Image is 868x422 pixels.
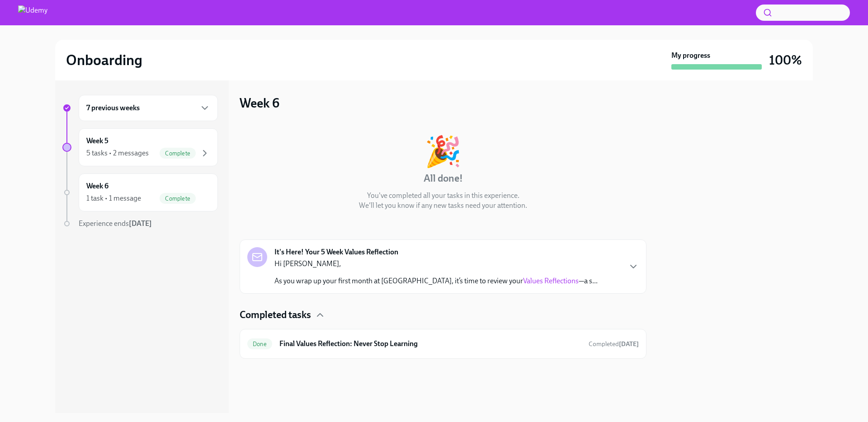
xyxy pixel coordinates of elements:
div: Completed tasks [240,308,646,322]
h2: Onboarding [66,51,142,69]
a: Week 55 tasks • 2 messagesComplete [62,128,218,166]
span: Complete [160,195,196,202]
p: As you wrap up your first month at [GEOGRAPHIC_DATA], it’s time to review your —a s... [274,276,598,286]
div: 🎉 [425,136,462,166]
span: Experience ends [79,219,152,228]
h4: Completed tasks [240,308,311,322]
a: DoneFinal Values Reflection: Never Stop LearningCompleted[DATE] [247,337,639,351]
h4: All done! [424,172,463,185]
div: 5 tasks • 2 messages [86,148,149,158]
div: 1 task • 1 message [86,193,141,203]
h6: Week 5 [86,136,108,146]
strong: My progress [671,51,710,61]
h6: Final Values Reflection: Never Stop Learning [279,339,581,349]
strong: [DATE] [129,219,152,228]
img: Udemy [18,5,47,20]
h6: Week 6 [86,181,108,191]
span: Complete [160,150,196,157]
h3: 100% [769,52,802,68]
h6: 7 previous weeks [86,103,140,113]
p: We'll let you know if any new tasks need your attention. [359,201,527,211]
a: Week 61 task • 1 messageComplete [62,173,218,211]
p: Hi [PERSON_NAME], [274,259,598,269]
strong: [DATE] [619,340,639,348]
span: Completed [589,340,639,348]
p: You've completed all your tasks in this experience. [367,191,519,201]
div: 7 previous weeks [79,95,218,121]
span: Done [247,341,272,347]
h3: Week 6 [240,95,279,111]
span: September 1st, 2025 09:47 [589,340,639,348]
strong: It's Here! Your 5 Week Values Reflection [274,247,398,257]
a: Values Reflections [523,277,579,285]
